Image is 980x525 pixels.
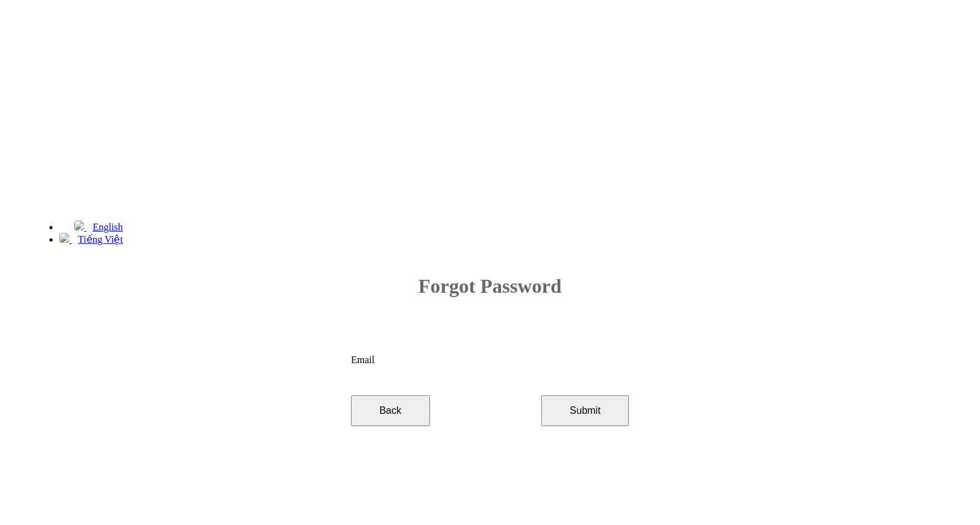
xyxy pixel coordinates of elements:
[74,220,84,230] img: 226-united-states.svg
[74,222,123,232] a: English
[40,103,413,117] h4: Cổng thông tin [PERSON_NAME]
[351,275,629,298] h3: Forgot Password
[351,395,430,426] button: Back
[59,234,123,245] a: Tiếng Việt
[40,54,413,78] h3: Chào mừng đến [GEOGRAPHIC_DATA]
[541,395,629,426] button: Submit
[93,222,123,232] span: English
[78,234,123,245] span: Tiếng Việt
[59,233,69,243] img: 220-vietnam.svg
